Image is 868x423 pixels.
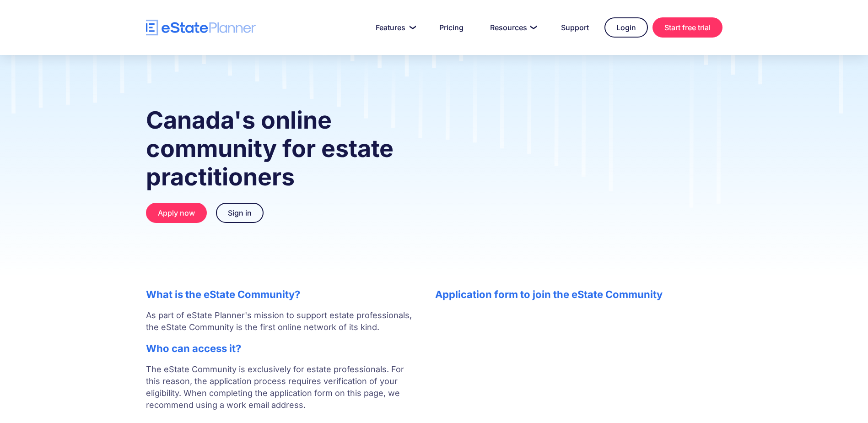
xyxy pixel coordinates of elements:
a: Apply now [146,203,207,223]
a: Sign in [216,203,264,223]
a: home [146,20,256,36]
h2: Who can access it? [146,342,417,354]
h2: Application form to join the eState Community [435,288,722,300]
h2: What is the eState Community? [146,288,417,300]
p: As part of eState Planner's mission to support estate professionals, the eState Community is the ... [146,309,417,333]
strong: Canada's online community for estate practitioners [146,106,394,191]
a: Login [604,17,648,38]
a: Resources [479,18,545,37]
a: Features [365,18,424,37]
a: Pricing [428,18,474,37]
a: Start free trial [652,17,722,38]
p: The eState Community is exclusively for estate professionals. For this reason, the application pr... [146,363,417,423]
a: Support [550,18,600,37]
